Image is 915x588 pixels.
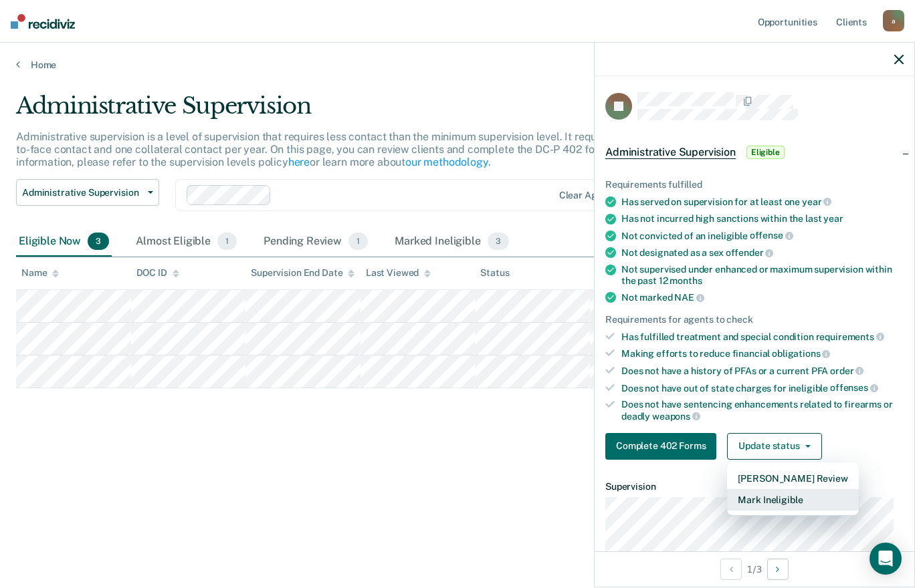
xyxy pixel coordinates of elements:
[621,331,904,343] div: Has fulfilled treatment and special condition
[16,59,899,71] a: Home
[621,230,904,242] div: Not convicted of an ineligible
[823,213,843,224] span: year
[488,233,509,250] span: 3
[621,247,904,259] div: Not designated as a sex
[16,92,702,130] div: Administrative Supervision
[288,156,310,168] a: here
[261,227,371,257] div: Pending Review
[595,551,914,587] div: 1 / 3
[720,559,742,580] button: Previous Opportunity
[674,292,704,303] span: NAE
[870,543,902,575] div: Open Intercom Messenger
[605,481,904,492] dt: Supervision
[605,146,736,159] span: Administrative Supervision
[830,382,878,393] span: offenses
[727,489,858,510] button: Mark Ineligible
[605,433,716,460] button: Complete 402 Forms
[727,468,858,489] button: [PERSON_NAME] Review
[217,233,237,250] span: 1
[746,146,785,159] span: Eligible
[136,267,179,279] div: DOC ID
[480,267,509,279] div: Status
[11,14,75,29] img: Recidiviz
[621,347,904,359] div: Making efforts to reduce financial
[605,179,904,190] div: Requirements fulfilled
[750,230,793,241] span: offense
[366,267,431,279] div: Last Viewed
[251,267,354,279] div: Supervision End Date
[392,227,512,257] div: Marked Ineligible
[621,365,904,377] div: Does not have a history of PFAs or a current PFA order
[605,433,722,460] a: Navigate to form link
[621,196,904,208] div: Has served on supervision for at least one
[559,190,616,201] div: Clear agents
[726,247,774,258] span: offender
[88,233,109,250] span: 3
[621,399,904,422] div: Does not have sentencing enhancements related to firearms or deadly
[16,130,702,168] p: Administrative supervision is a level of supervision that requires less contact than the minimum ...
[670,275,702,286] span: months
[816,331,884,342] span: requirements
[727,433,821,460] button: Update status
[621,382,904,394] div: Does not have out of state charges for ineligible
[883,10,904,31] div: a
[348,233,368,250] span: 1
[772,348,830,359] span: obligations
[595,131,914,174] div: Administrative SupervisionEligible
[621,291,904,303] div: Not marked
[22,187,142,198] span: Administrative Supervision
[767,559,789,580] button: Next Opportunity
[16,227,112,257] div: Eligible Now
[21,267,59,279] div: Name
[652,411,700,422] span: weapons
[802,196,831,207] span: year
[405,156,488,168] a: our methodology
[621,213,904,225] div: Has not incurred high sanctions within the last
[621,264,904,287] div: Not supervised under enhanced or maximum supervision within the past 12
[133,227,239,257] div: Almost Eligible
[605,314,904,325] div: Requirements for agents to check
